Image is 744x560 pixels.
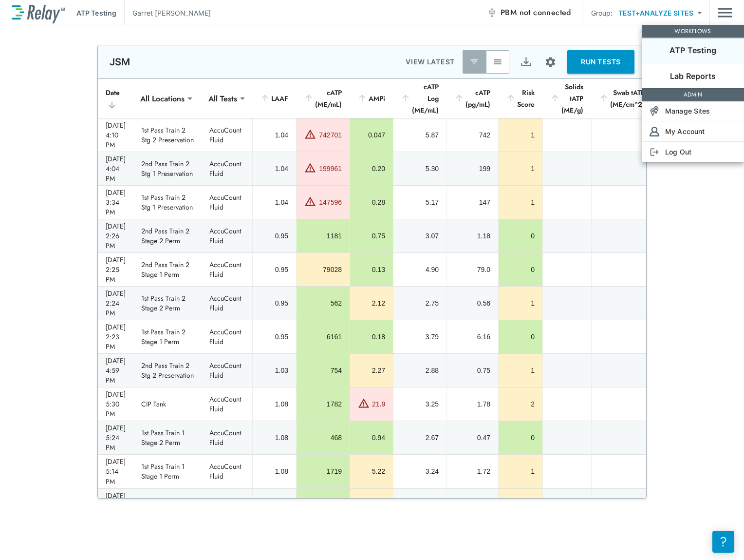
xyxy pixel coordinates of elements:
p: WORKFLOWS [644,27,742,36]
img: Log Out Icon [650,147,659,157]
p: Manage Sites [665,106,710,116]
p: My Account [665,126,705,136]
iframe: Resource center [712,531,734,553]
p: ADMIN [644,90,742,99]
img: Account [650,127,659,136]
p: Lab Reports [670,70,716,82]
img: Sites [650,106,659,116]
p: Log Out [665,147,691,157]
p: ATP Testing [670,44,716,56]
